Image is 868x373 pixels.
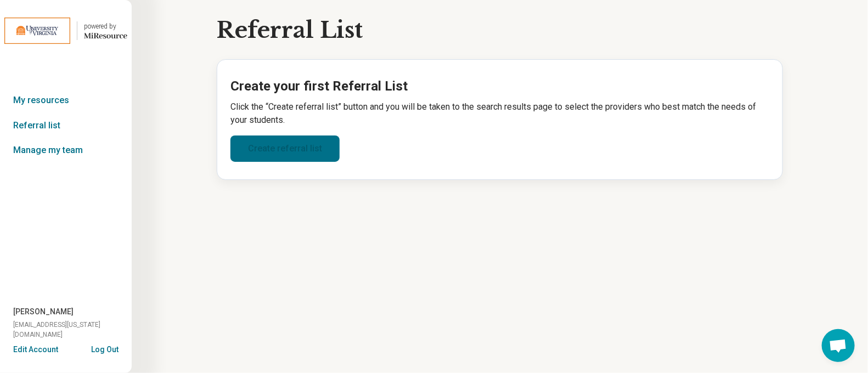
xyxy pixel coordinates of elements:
[13,306,74,318] span: [PERSON_NAME]
[4,18,70,44] img: University of Virginia
[91,344,119,353] button: Log Out
[230,100,769,127] p: Click the “Create referral list” button and you will be taken to the search results page to selec...
[230,135,340,162] a: Create referral list
[13,320,132,340] span: [EMAIL_ADDRESS][US_STATE][DOMAIN_NAME]
[230,77,769,96] h2: Create your first Referral List
[822,329,855,362] div: Open chat
[4,18,127,44] a: University of Virginiapowered by
[13,344,58,355] button: Edit Account
[217,18,363,43] h1: Referral List
[84,21,127,31] div: powered by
